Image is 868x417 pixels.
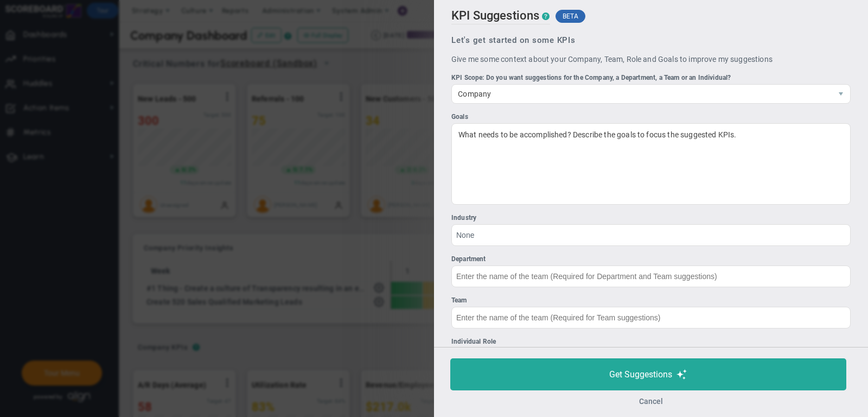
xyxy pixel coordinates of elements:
button: Get Suggestions [450,358,846,390]
div: Individual Role [451,337,851,347]
span: Company [452,85,832,103]
p: Give me some context about your Company, Team, Role and Goals to improve my suggestions [451,54,851,65]
h3: Let's get started on some KPIs [451,35,851,46]
input: Department [451,266,851,287]
input: Industry [451,224,851,246]
button: Cancel [639,397,663,406]
div: What needs to be accomplished? Describe the goals to focus the suggested KPIs. [451,123,851,205]
div: Team [451,295,851,306]
span: Get Suggestions [609,369,672,380]
h2: KPI Suggestions [451,9,550,24]
div: KPI Scope: Do you want suggestions for the Company, a Department, a Team or an Individual? [451,73,851,83]
input: Team [451,307,851,328]
span: select [832,85,850,103]
span: BETA [556,10,586,23]
div: Industry [451,213,851,223]
div: Goals [451,112,851,122]
div: Department [451,254,851,264]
